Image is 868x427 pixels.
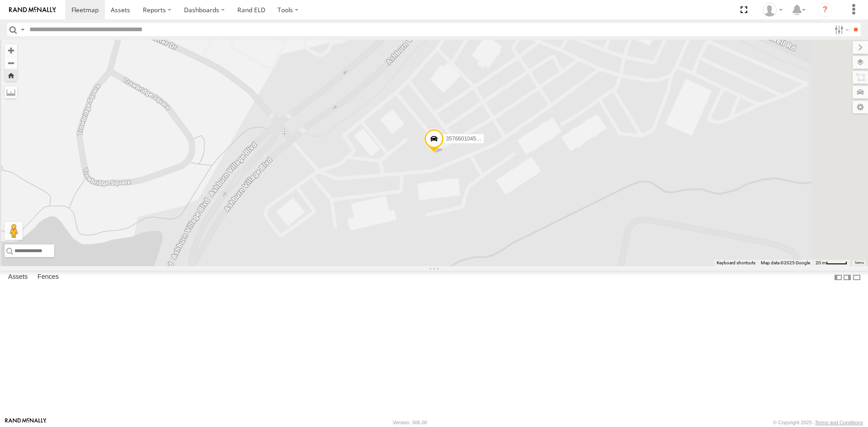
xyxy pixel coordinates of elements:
[717,260,755,266] button: Keyboard shortcuts
[853,101,868,113] label: Map Settings
[5,418,47,427] a: Visit our Website
[843,271,852,284] label: Dock Summary Table to the Right
[393,420,427,425] div: Version: 306.00
[818,3,832,17] i: ?
[761,260,810,265] span: Map data ©2025 Google
[816,260,826,265] span: 20 m
[5,44,17,56] button: Zoom in
[33,271,63,284] label: Fences
[815,420,863,425] a: Terms and Conditions
[854,261,864,265] a: Terms (opens in new tab)
[759,3,786,17] div: Nalinda Hewa
[852,271,861,284] label: Hide Summary Table
[831,23,850,36] label: Search Filter Options
[813,260,850,266] button: Map Scale: 20 m per 43 pixels
[5,56,17,69] button: Zoom out
[446,136,491,142] span: 357660104512769
[5,222,23,240] button: Drag Pegman onto the map to open Street View
[9,7,56,13] img: rand-logo.svg
[19,23,26,36] label: Search Query
[5,86,17,99] label: Measure
[5,69,17,81] button: Zoom Home
[834,271,843,284] label: Dock Summary Table to the Left
[773,420,863,425] div: © Copyright 2025 -
[4,271,32,284] label: Assets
